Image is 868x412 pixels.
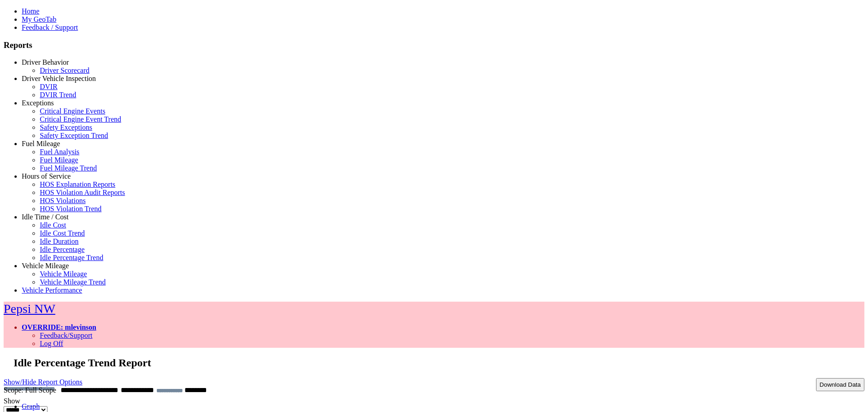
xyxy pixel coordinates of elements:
h2: Idle Percentage Trend Report [14,357,864,369]
a: Critical Engine Event Trend [40,115,121,123]
a: Idle Duration [40,237,79,245]
button: Download Data [816,378,864,391]
a: HOS Violation Audit Reports [40,189,125,196]
a: HOS Violation Trend [40,205,102,213]
a: DVIR [40,83,57,90]
a: Driver Vehicle Inspection [22,75,96,82]
a: Idle Percentage Trend [40,254,103,261]
a: Fuel Mileage Trend [40,164,97,172]
a: Vehicle Mileage [40,270,87,278]
a: Feedback / Support [22,24,78,31]
a: OVERRIDE: mlevinson [22,323,96,331]
label: Show [4,397,20,405]
a: Home [22,7,39,15]
a: Idle Cost Trend [40,229,85,237]
a: Pepsi NW [4,302,55,316]
a: Log Off [40,340,63,347]
a: HOS Explanation Reports [40,180,115,188]
a: Exceptions [22,99,54,107]
a: Fuel Mileage [40,156,78,164]
a: Vehicle Mileage Trend [40,278,106,286]
span: Scope: Full Scope [4,386,56,394]
a: Vehicle Performance [22,286,82,294]
a: Safety Exceptions [40,123,92,131]
a: Fuel Mileage [22,140,60,147]
a: Critical Engine Events [40,107,105,115]
a: DVIR Trend [40,91,76,99]
a: Graph [22,403,40,410]
a: Show/Hide Report Options [4,376,82,388]
a: Driver Behavior [22,58,69,66]
a: Vehicle Mileage [22,262,69,270]
a: Safety Exception Trend [40,132,108,139]
a: Idle Cost [40,221,66,229]
a: Idle Percentage [40,246,85,253]
a: My GeoTab [22,15,57,23]
a: Hours of Service [22,172,71,180]
a: Feedback/Support [40,331,92,339]
a: Fuel Analysis [40,148,80,156]
h3: Reports [4,40,864,50]
a: HOS Violations [40,197,85,204]
a: Idle Time / Cost [22,213,69,221]
a: Driver Scorecard [40,66,90,74]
